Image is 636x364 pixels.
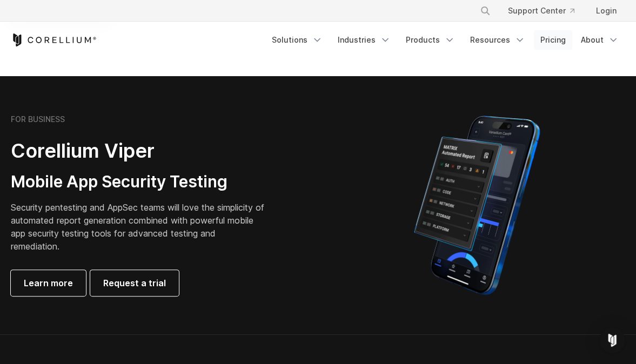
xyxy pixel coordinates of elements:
[587,1,625,21] a: Login
[467,1,625,21] div: Navigation Menu
[11,114,65,124] h6: FOR BUSINESS
[11,33,97,46] a: Corellium Home
[396,111,558,300] img: Corellium MATRIX automated report on iPhone showing app vulnerability test results across securit...
[476,1,495,21] button: Search
[599,327,625,353] div: Open Intercom Messenger
[265,30,329,50] a: Solutions
[11,139,266,163] h2: Corellium Viper
[24,277,73,289] span: Learn more
[574,30,625,50] a: About
[331,30,397,50] a: Industries
[464,30,532,50] a: Resources
[11,270,86,296] a: Learn more
[265,30,625,50] div: Navigation Menu
[103,277,166,289] span: Request a trial
[534,30,572,50] a: Pricing
[499,1,583,21] a: Support Center
[399,30,461,50] a: Products
[90,270,179,296] a: Request a trial
[11,172,266,192] h3: Mobile App Security Testing
[11,201,266,253] p: Security pentesting and AppSec teams will love the simplicity of automated report generation comb...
